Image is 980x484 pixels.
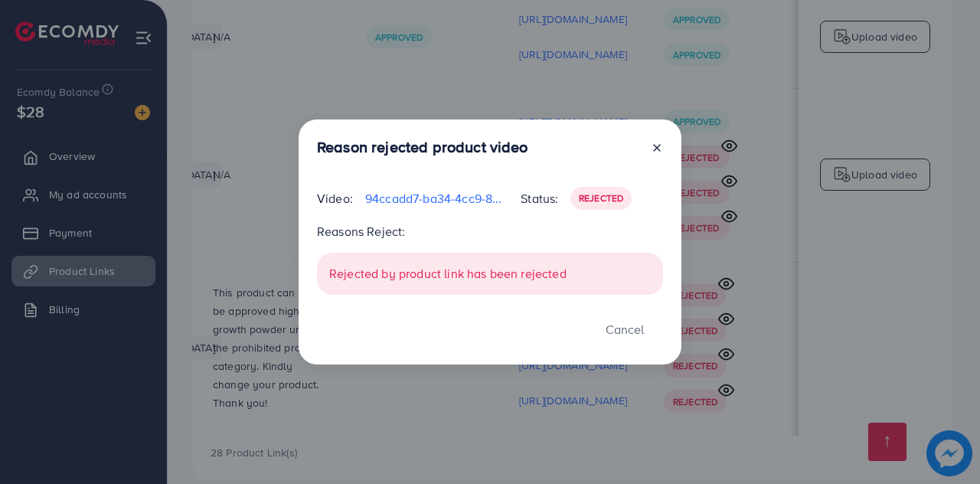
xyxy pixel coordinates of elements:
div: Rejected by product link has been rejected [317,253,663,295]
p: Reasons Reject: [317,222,663,240]
p: Video: [317,189,353,208]
button: Cancel [586,313,663,346]
p: Status: [521,189,558,208]
h3: Reason rejected product video [317,138,528,156]
p: 94ccadd7-ba34-4cc9-83a6-f9a94eeb97ce-1760351943673.mp4 [365,189,508,208]
span: Rejected [579,191,623,204]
